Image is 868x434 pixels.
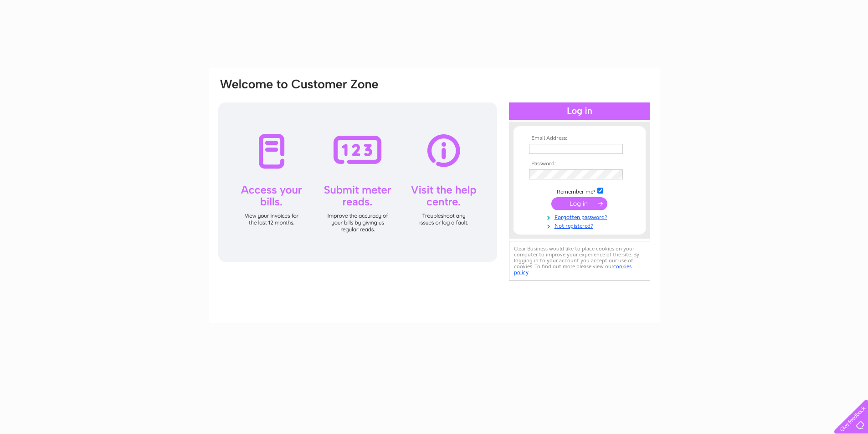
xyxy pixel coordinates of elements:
[527,186,632,195] td: Remember me?
[527,135,632,142] th: Email Address:
[529,212,632,221] a: Forgotten password?
[527,161,632,167] th: Password:
[551,197,607,210] input: Submit
[529,221,632,230] a: Not registered?
[509,241,650,281] div: Clear Business would like to place cookies on your computer to improve your experience of the sit...
[514,263,632,276] a: cookies policy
